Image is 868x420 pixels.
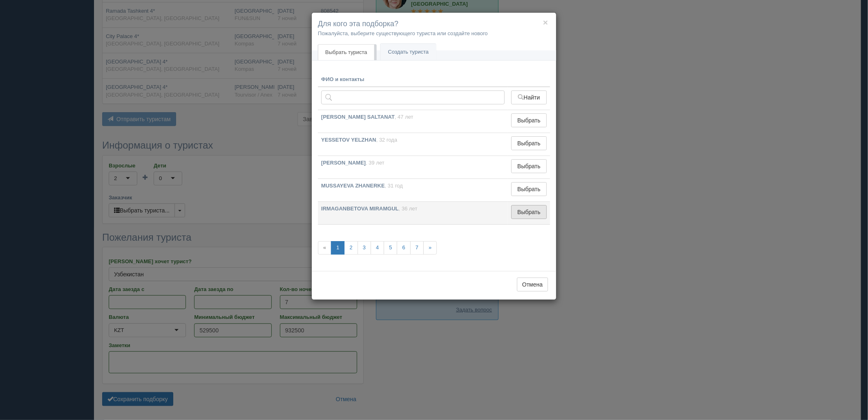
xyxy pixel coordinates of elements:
[380,44,436,61] a: Создать туриста
[318,29,550,37] p: Пожалуйста, выберите существующего туриста или создайте нового
[517,278,548,291] button: Отмена
[321,90,505,104] input: Поиск по ФИО, паспорту или контактам
[358,241,371,255] a: 3
[511,182,547,196] button: Выбрать
[318,44,374,61] a: Выбрать туриста
[511,205,547,219] button: Выбрать
[318,19,550,29] h4: Для кого эта подборка?
[511,113,547,127] button: Выбрать
[385,183,403,189] span: , 31 год
[321,183,385,189] b: MUSSAYEVA ZHANERKE
[318,72,508,87] th: ФИО и контакты
[397,241,410,255] a: 6
[321,114,395,120] b: [PERSON_NAME] SALTANAT
[511,90,547,104] button: Найти
[410,241,424,255] a: 7
[399,205,418,212] span: , 36 лет
[543,18,548,27] button: ×
[331,241,345,255] a: 1
[321,160,366,166] b: [PERSON_NAME]
[376,137,398,143] span: , 32 года
[366,160,385,166] span: , 39 лет
[511,159,547,173] button: Выбрать
[318,241,331,255] span: «
[321,137,376,143] b: YESSETOV YELZHAN
[384,241,397,255] a: 5
[321,205,399,212] b: IRMAGANBETOVA MIRAMGUL
[344,241,358,255] a: 2
[511,136,547,150] button: Выбрать
[423,241,437,255] a: »
[395,114,414,120] span: , 47 лет
[371,241,384,255] a: 4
